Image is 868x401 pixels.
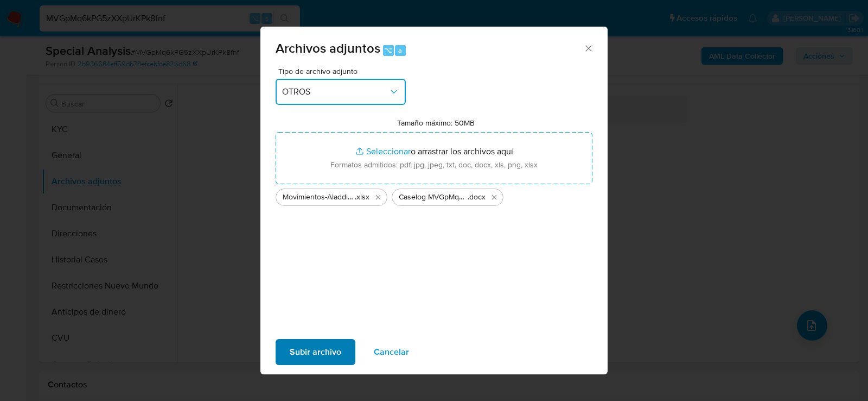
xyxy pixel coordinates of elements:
[360,339,423,365] button: Cancelar
[468,192,486,203] span: .docx
[290,340,341,364] span: Subir archivo
[276,339,355,365] button: Subir archivo
[374,340,409,364] span: Cancelar
[276,79,406,105] button: OTROS
[276,184,592,206] ul: Archivos seleccionados
[355,192,369,203] span: .xlsx
[283,192,355,203] span: Movimientos-Aladdin-v10_2
[372,191,385,204] button: Eliminar Movimientos-Aladdin-v10_2.xlsx
[384,45,392,55] span: ⌥
[583,43,593,53] button: Cerrar
[397,118,475,128] label: Tamaño máximo: 50MB
[278,67,409,75] span: Tipo de archivo adjunto
[399,192,468,203] span: Caselog MVGpMq6kPG5zXXpUrKPk8fnf_2025_09_05_08_53_26 (1)
[488,191,501,204] button: Eliminar Caselog MVGpMq6kPG5zXXpUrKPk8fnf_2025_09_05_08_53_26 (1).docx
[276,39,380,58] span: Archivos adjuntos
[398,45,402,55] span: a
[282,86,388,97] span: OTROS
